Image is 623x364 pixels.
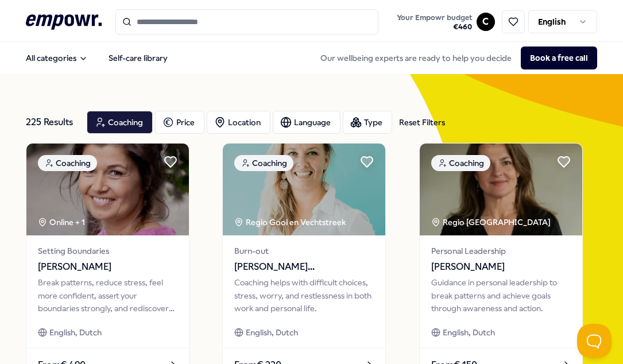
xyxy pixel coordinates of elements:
div: Guidance in personal leadership to break patterns and achieve goals through awareness and action. [431,276,571,315]
button: Book a free call [521,47,597,69]
span: [PERSON_NAME][GEOGRAPHIC_DATA] [234,260,374,274]
span: Personal Leadership [431,245,571,257]
input: Search for products, categories or subcategories [115,9,378,34]
div: 225 Results [26,111,78,134]
a: Your Empowr budget€460 [392,10,477,34]
div: Coaching [234,155,293,171]
button: Your Empowr budget€460 [394,11,474,34]
span: English, Dutch [246,326,298,339]
div: Reset Filters [399,116,445,129]
div: Our wellbeing experts are ready to help you decide [311,47,597,69]
span: English, Dutch [49,326,102,339]
div: Regio [GEOGRAPHIC_DATA] [431,216,552,229]
div: Online + 1 [38,216,85,229]
span: € 460 [397,22,472,32]
a: Self-care library [99,47,177,69]
span: Burn-out [234,245,374,257]
img: package image [420,144,582,235]
div: Break patterns, reduce stress, feel more confident, assert your boundaries strongly, and rediscov... [38,276,177,315]
span: English, Dutch [443,326,495,339]
button: Location [207,111,270,134]
div: Coaching [38,155,97,171]
span: [PERSON_NAME] [38,260,177,274]
button: Language [273,111,340,134]
img: package image [26,144,189,235]
button: Price [155,111,204,134]
img: package image [223,144,385,235]
span: Your Empowr budget [397,13,472,22]
div: Regio Gooi en Vechtstreek [234,216,347,229]
button: Coaching [87,111,153,134]
div: Coaching [431,155,490,171]
span: [PERSON_NAME] [431,260,571,274]
iframe: Help Scout Beacon - Open [577,324,612,358]
span: Setting Boundaries [38,245,177,257]
button: All categories [17,47,97,69]
nav: Main [17,47,177,69]
button: Type [343,111,392,134]
div: Coaching helps with difficult choices, stress, worry, and restlessness in both work and personal ... [234,276,374,315]
button: C [477,13,495,31]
